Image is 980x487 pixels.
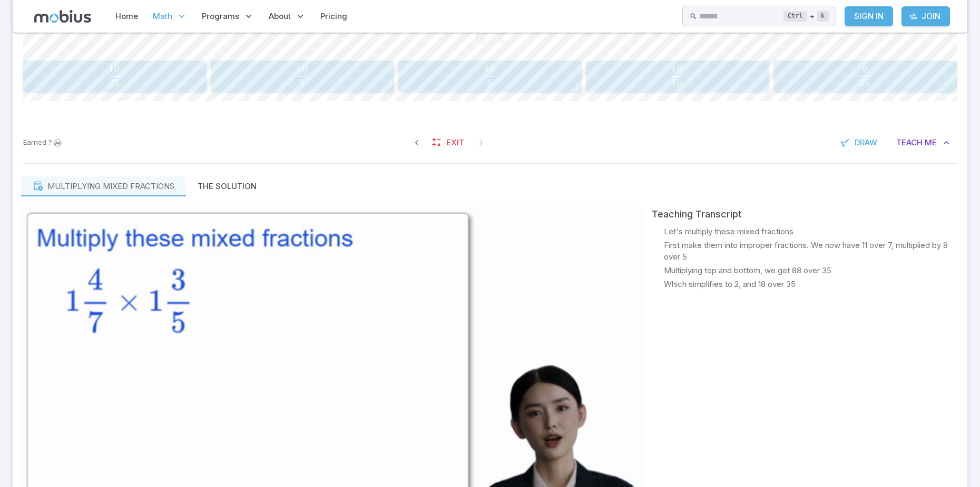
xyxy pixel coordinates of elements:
p: Sign In to earn Mobius dollars [23,137,63,148]
p: First make them into improper fractions. We now have 11 over 7, multiplied by 8 over 5 [664,240,959,263]
p: Multiplying mixed fractions [47,181,174,192]
span: ​ [495,65,496,79]
span: ? [48,137,52,148]
span: Exit [446,137,464,148]
span: 10 [109,63,120,75]
a: Sign In [845,6,893,26]
a: Pricing [317,4,350,28]
span: Previous Question [407,133,426,152]
button: Draw [835,133,885,153]
span: Me [925,137,937,148]
span: 1 [499,23,504,34]
span: ​ [120,65,121,79]
span: On Latest Question [472,133,491,152]
span: ​ [683,65,684,79]
span: ​ [308,65,309,79]
a: Home [112,4,141,28]
a: Exit [426,133,472,153]
span: ​ [870,65,871,79]
p: Multiplying top and bottom, we get 88 over 35 [664,265,831,276]
div: + [783,10,829,23]
span: 1 [475,29,479,40]
span: 5 [481,36,485,47]
button: The Solution [186,176,268,196]
span: Programs [202,11,239,22]
span: Teach [896,137,923,148]
span: 9 [862,63,868,75]
span: 4 [481,23,485,34]
a: Join [901,6,950,26]
button: TeachMe [889,133,957,153]
span: Math [153,11,172,22]
span: 10 [672,77,683,90]
span: 10 [297,63,308,75]
span: 5 [299,77,305,90]
kbd: Ctrl [783,11,807,22]
span: 5 [487,77,493,90]
span: 45 [484,63,495,75]
div: Teaching Transcript [652,207,959,222]
span: About [269,11,291,22]
span: Earned [23,137,46,148]
span: × [489,29,496,40]
kbd: k [817,11,829,22]
span: 5 [499,36,504,47]
span: 25 [859,77,870,90]
span: 10 [672,63,683,75]
span: 25 [109,77,120,90]
span: Draw [855,137,877,148]
p: Let's multiply these mixed fractions [664,226,793,237]
p: Which simplifies to 2, and 18 over 35 [664,279,796,290]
